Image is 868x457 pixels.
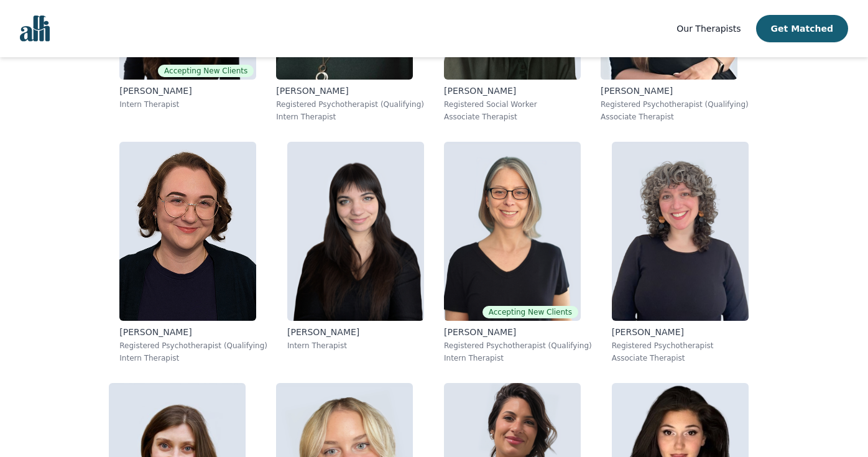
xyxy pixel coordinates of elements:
[119,99,256,109] p: Intern Therapist
[612,341,749,351] p: Registered Psychotherapist
[287,326,424,338] p: [PERSON_NAME]
[612,326,749,338] p: [PERSON_NAME]
[119,326,267,338] p: [PERSON_NAME]
[158,65,254,77] span: Accepting New Clients
[482,306,578,318] span: Accepting New Clients
[602,132,759,373] a: Jordan_Nardone[PERSON_NAME]Registered PsychotherapistAssociate Therapist
[277,132,434,373] a: Christina_Johnson[PERSON_NAME]Intern Therapist
[109,132,277,373] a: Rose_Willow[PERSON_NAME]Registered Psychotherapist (Qualifying)Intern Therapist
[276,99,424,109] p: Registered Psychotherapist (Qualifying)
[276,85,424,97] p: [PERSON_NAME]
[444,341,592,351] p: Registered Psychotherapist (Qualifying)
[119,142,256,321] img: Rose_Willow
[601,85,749,97] p: [PERSON_NAME]
[119,353,267,363] p: Intern Therapist
[434,132,602,373] a: Meghan_DudleyAccepting New Clients[PERSON_NAME]Registered Psychotherapist (Qualifying)Intern Ther...
[287,341,424,351] p: Intern Therapist
[612,142,749,321] img: Jordan_Nardone
[119,85,256,97] p: [PERSON_NAME]
[612,353,749,363] p: Associate Therapist
[444,326,592,338] p: [PERSON_NAME]
[601,99,749,109] p: Registered Psychotherapist (Qualifying)
[287,142,424,321] img: Christina_Johnson
[444,99,581,109] p: Registered Social Worker
[20,16,50,42] img: alli logo
[756,15,848,42] button: Get Matched
[119,341,267,351] p: Registered Psychotherapist (Qualifying)
[444,85,581,97] p: [PERSON_NAME]
[276,112,424,122] p: Intern Therapist
[444,112,581,122] p: Associate Therapist
[676,21,741,36] a: Our Therapists
[601,112,749,122] p: Associate Therapist
[676,24,741,34] span: Our Therapists
[444,142,581,321] img: Meghan_Dudley
[444,353,592,363] p: Intern Therapist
